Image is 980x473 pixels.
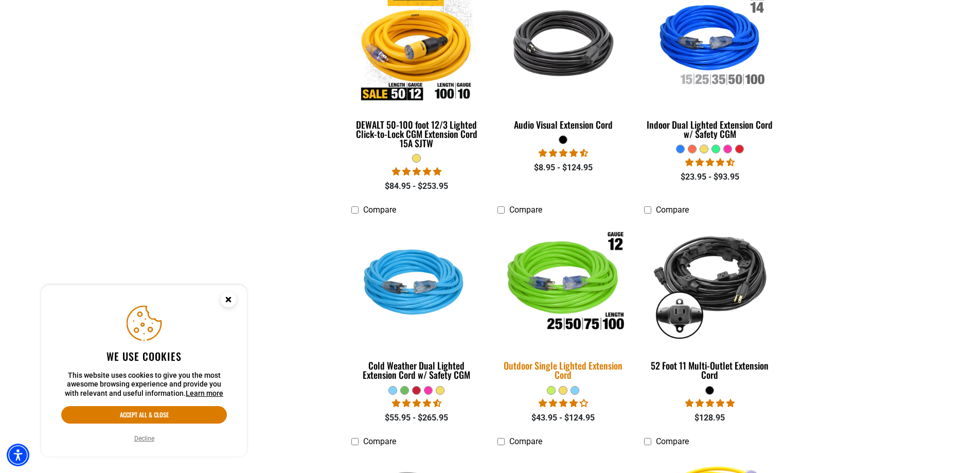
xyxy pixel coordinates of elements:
div: Audio Visual Extension Cord [497,120,629,129]
span: Compare [509,205,542,215]
button: Close this option [210,285,247,317]
a: Light Blue Cold Weather Dual Lighted Extension Cord w/ Safety CGM [351,220,483,386]
button: Decline [131,433,157,444]
a: black 52 Foot 11 Multi-Outlet Extension Cord [644,220,775,386]
a: This website uses cookies to give you the most awesome browsing experience and provide you with r... [186,389,223,397]
p: This website uses cookies to give you the most awesome browsing experience and provide you with r... [61,371,227,398]
span: Compare [363,205,396,215]
button: Accept all & close [61,406,227,424]
img: black [645,225,775,343]
div: $8.95 - $124.95 [497,162,629,174]
div: $23.95 - $93.95 [644,171,775,183]
img: Outdoor Single Lighted Extension Cord [491,218,635,350]
div: Outdoor Single Lighted Extension Cord [497,361,629,379]
div: Accessibility Menu [7,444,29,466]
span: 4.00 stars [539,398,588,408]
div: Indoor Dual Lighted Extension Cord w/ Safety CGM [644,120,775,138]
a: Outdoor Single Lighted Extension Cord Outdoor Single Lighted Extension Cord [497,220,629,386]
span: Compare [509,436,542,446]
div: Cold Weather Dual Lighted Extension Cord w/ Safety CGM [351,361,483,379]
div: $84.95 - $253.95 [351,180,483,192]
div: $128.95 [644,412,775,424]
div: 52 Foot 11 Multi-Outlet Extension Cord [644,361,775,379]
div: $55.95 - $265.95 [351,412,483,424]
div: $43.95 - $124.95 [497,412,629,424]
span: 4.62 stars [392,398,441,408]
span: Compare [656,436,689,446]
span: 4.70 stars [539,148,588,158]
span: 4.95 stars [685,398,735,408]
span: Compare [363,436,396,446]
div: DEWALT 50-100 foot 12/3 Lighted Click-to-Lock CGM Extension Cord 15A SJTW [351,120,483,148]
h2: We use cookies [61,349,227,363]
span: Compare [656,205,689,215]
span: 4.40 stars [685,157,735,167]
aside: Cookie Consent [41,285,247,457]
img: Light Blue [352,225,482,343]
span: 4.84 stars [392,167,441,177]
